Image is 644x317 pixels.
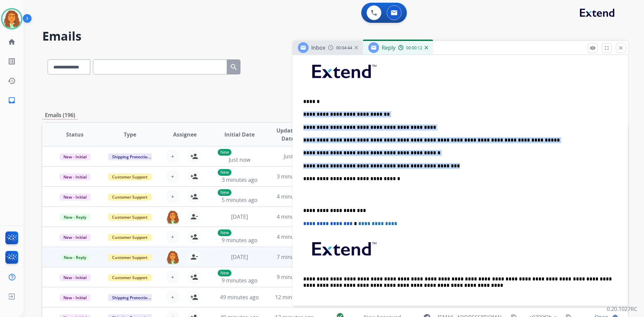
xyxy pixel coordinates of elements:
[218,189,231,196] p: New
[59,234,91,241] span: New - Initial
[42,30,628,43] h2: Emails
[222,176,258,183] span: 3 minutes ago
[190,172,198,180] mat-icon: person_add
[108,214,152,221] span: Customer Support
[224,130,255,139] span: Initial Date
[60,214,90,221] span: New - Reply
[604,45,610,51] mat-icon: fullscreen
[59,153,91,160] span: New - Initial
[382,44,395,51] span: Reply
[590,45,596,51] mat-icon: remove_red_eye
[190,213,198,221] mat-icon: person_remove
[166,290,179,304] button: +
[2,9,21,28] img: avatar
[171,193,174,201] span: +
[108,294,154,301] span: Shipping Protection
[108,274,152,281] span: Customer Support
[66,130,84,139] span: Status
[277,213,313,220] span: 4 minutes ago
[277,253,313,261] span: 7 minutes ago
[218,229,231,236] p: New
[218,169,231,176] p: New
[190,273,198,281] mat-icon: person_add
[59,294,91,301] span: New - Initial
[222,236,258,244] span: 9 minutes ago
[229,156,250,163] span: Just now
[231,213,248,220] span: [DATE]
[124,130,136,139] span: Type
[231,253,248,261] span: [DATE]
[166,250,179,264] img: agent-avatar
[59,194,91,201] span: New - Initial
[166,170,179,183] button: +
[108,173,152,180] span: Customer Support
[311,44,325,51] span: Inbox
[190,293,198,301] mat-icon: person_add
[222,196,258,204] span: 5 minutes ago
[284,153,305,160] span: Just now
[275,294,314,301] span: 12 minutes ago
[173,130,197,139] span: Assignee
[166,270,179,284] button: +
[171,233,174,241] span: +
[171,172,174,180] span: +
[166,210,179,224] img: agent-avatar
[190,253,198,261] mat-icon: person_remove
[108,194,152,201] span: Customer Support
[8,38,16,46] mat-icon: home
[8,77,16,85] mat-icon: history
[108,153,154,160] span: Shipping Protection
[220,294,259,301] span: 49 minutes ago
[273,126,303,143] span: Updated Date
[277,193,313,200] span: 4 minutes ago
[60,254,90,261] span: New - Reply
[277,273,313,281] span: 9 minutes ago
[230,63,238,71] mat-icon: search
[171,152,174,160] span: +
[166,150,179,163] button: +
[336,45,352,51] span: 00:04:44
[8,96,16,104] mat-icon: inbox
[277,173,313,180] span: 3 minutes ago
[108,234,152,241] span: Customer Support
[190,152,198,160] mat-icon: person_add
[166,190,179,203] button: +
[59,274,91,281] span: New - Initial
[190,193,198,201] mat-icon: person_add
[42,111,78,119] p: Emails (196)
[218,270,231,276] p: New
[108,254,152,261] span: Customer Support
[171,273,174,281] span: +
[8,57,16,65] mat-icon: list_alt
[59,173,91,180] span: New - Initial
[618,45,624,51] mat-icon: close
[171,293,174,301] span: +
[190,233,198,241] mat-icon: person_add
[277,233,313,241] span: 4 minutes ago
[218,149,231,156] p: New
[166,230,179,244] button: +
[406,45,422,51] span: 00:00:12
[607,305,637,313] p: 0.20.1027RC
[222,277,258,284] span: 9 minutes ago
